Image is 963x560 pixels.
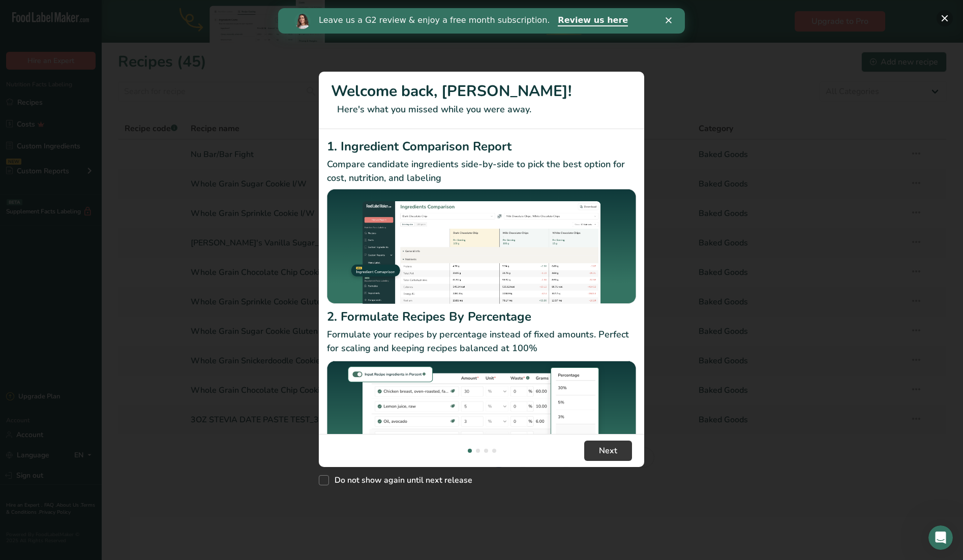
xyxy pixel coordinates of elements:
iframe: Intercom live chat banner [278,8,685,34]
button: Next [584,441,632,461]
p: Formulate your recipes by percentage instead of fixed amounts. Perfect for scaling and keeping re... [327,328,636,355]
span: Do not show again until next release [329,475,472,485]
h2: 2. Formulate Recipes By Percentage [327,307,636,326]
iframe: Intercom live chat [928,525,953,550]
h2: 1. Ingredient Comparison Report [327,137,636,155]
img: Formulate Recipes By Percentage [327,359,636,482]
h1: Welcome back, [PERSON_NAME]! [331,80,632,103]
p: Compare candidate ingredients side-by-side to pick the best option for cost, nutrition, and labeling [327,158,636,185]
span: Next [599,445,617,457]
img: Ingredient Comparison Report [327,189,636,304]
p: Here's what you missed while you were away. [331,103,632,116]
div: Close [387,9,398,15]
